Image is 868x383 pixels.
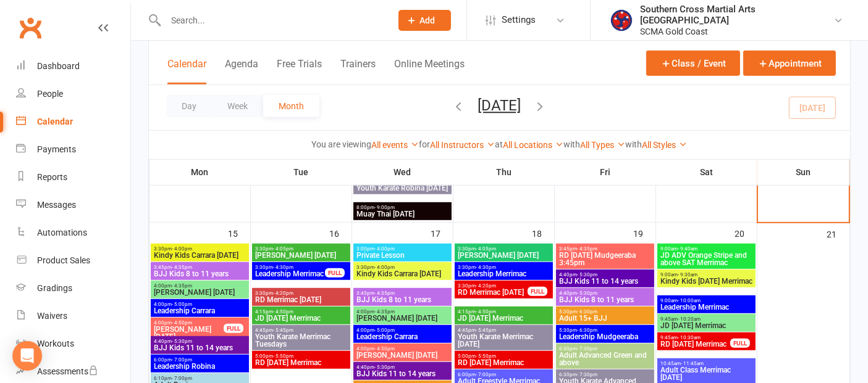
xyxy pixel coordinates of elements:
span: 6:00pm [153,357,246,363]
span: 8:00pm [356,205,449,210]
a: Calendar [16,108,130,136]
div: Reports [37,172,67,182]
span: 6:30pm [558,372,652,377]
div: FULL [224,324,243,333]
button: Month [263,95,319,117]
span: 3:30pm [153,246,246,252]
span: 4:15pm [457,309,550,315]
span: 3:30pm [457,265,550,270]
th: Thu [453,159,555,185]
span: RD [DATE] Mudgeeraba 3:45pm [558,252,652,266]
button: Agenda [225,58,258,84]
span: 5:30pm [558,309,652,315]
div: Messages [37,200,76,210]
span: JD [DATE] Merrimac [457,315,550,322]
img: thumb_image1620786302.png [609,8,634,33]
span: Kindy Kids [DATE] Merrimac [660,278,753,285]
span: 9:45am [660,335,731,340]
span: - 4:35pm [374,309,395,315]
span: - 4:35pm [172,283,192,289]
span: [PERSON_NAME] [DATE] [356,352,449,359]
span: Youth Karate Merrimac [DATE] [457,333,550,348]
span: - 5:30pm [577,290,597,296]
span: - 4:05pm [273,246,293,252]
span: - 5:45pm [273,327,293,333]
span: - 10:30am [678,335,701,340]
div: Payments [37,144,76,154]
span: RD Merrimac [DATE] [255,296,348,303]
span: Leadership Merrimac [457,270,550,278]
th: Wed [352,159,453,185]
span: 9:00am [660,246,753,252]
a: Reports [16,163,130,191]
a: All Instructors [431,140,495,150]
span: JD [DATE] Merrimac [255,315,348,322]
span: Adult Class Merrimac [DATE] [660,366,753,381]
span: - 5:50pm [273,353,293,359]
span: JD ADV Orange Stripe and above SAT Merrimac [660,252,753,266]
span: 4:00pm [356,309,449,315]
span: BJJ Kids 8 to 11 years [153,270,246,278]
th: Mon [150,159,251,185]
span: - 4:00pm [374,265,395,270]
span: - 4:35pm [374,290,395,296]
span: [PERSON_NAME] [DATE] [153,326,224,340]
span: - 4:50pm [476,309,496,315]
div: Product Sales [37,255,90,265]
span: - 4:20pm [476,283,496,289]
span: RD Merrimac [DATE] [457,289,528,296]
span: Leadership Merrimac [255,270,326,278]
span: 3:30pm [457,283,528,289]
div: 20 [735,223,757,243]
div: Assessments [37,366,98,376]
button: Trainers [340,58,376,84]
span: 3:30pm [356,265,449,270]
span: - 5:00pm [172,302,192,307]
button: Free Trials [277,58,322,84]
div: Dashboard [37,61,80,71]
span: - 9:00pm [374,205,395,210]
span: - 10:20am [678,316,701,322]
span: - 4:50pm [273,309,293,315]
span: 6:10pm [153,376,246,381]
a: Messages [16,191,130,219]
span: 5:00pm [457,353,550,359]
div: Workouts [37,339,74,348]
input: Search... [162,12,382,29]
span: - 4:05pm [476,246,496,252]
span: Leadership Carrara [356,333,449,340]
span: 9:45am [660,316,753,322]
span: 4:40pm [153,339,246,344]
div: 17 [431,223,453,243]
strong: with [564,139,581,149]
div: Open Intercom Messenger [12,341,42,371]
strong: for [419,139,431,149]
button: [DATE] [478,97,521,114]
span: 4:00pm [153,302,246,307]
a: Payments [16,136,130,163]
span: - 5:30pm [577,272,597,278]
span: 5:30pm [558,327,652,333]
a: People [16,80,130,108]
div: 15 [228,223,250,243]
span: 3:45pm [153,265,246,270]
th: Tue [251,159,352,185]
span: [PERSON_NAME] [DATE] [153,289,246,296]
span: 6:00pm [457,372,550,377]
button: Calendar [167,58,206,84]
strong: with [626,139,643,149]
span: [PERSON_NAME] [DATE] [255,252,348,259]
span: 4:40pm [356,364,449,370]
span: Kindy Kids Carrara [DATE] [356,270,449,278]
span: - 5:50pm [476,353,496,359]
th: Sun [757,159,850,185]
span: - 6:30pm [577,327,597,333]
span: Leadership Mudgeeraba [558,333,652,340]
span: - 4:00pm [172,246,192,252]
div: Waivers [37,311,67,321]
span: 3:30pm [255,246,348,252]
span: Adult 15+ BJJ [558,315,652,322]
span: Add [420,15,436,25]
a: Workouts [16,330,130,358]
div: Automations [37,228,87,237]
